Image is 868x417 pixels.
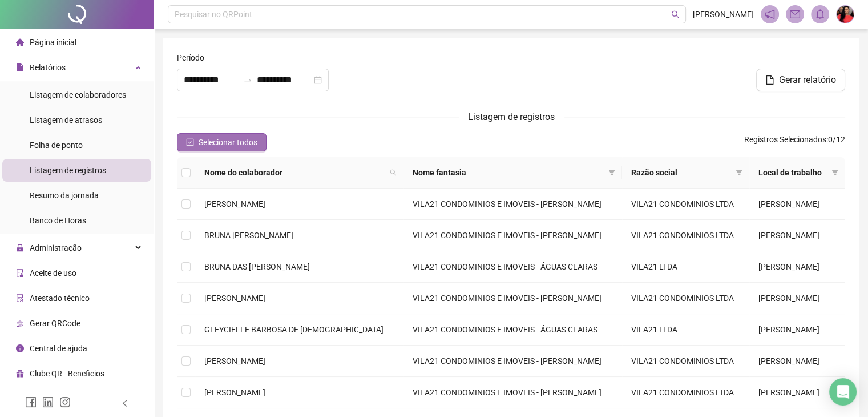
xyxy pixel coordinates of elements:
td: VILA21 LTDA [622,251,750,283]
span: qrcode [16,319,24,327]
span: [PERSON_NAME] [204,356,265,366]
span: Resumo da jornada [30,191,99,200]
td: VILA21 CONDOMINIOS E IMOVEIS - [PERSON_NAME] [403,346,622,377]
span: audit [16,269,24,277]
span: Selecionar todos [199,136,257,149]
span: to [243,75,252,85]
span: [PERSON_NAME] [204,199,265,209]
span: Listagem de atrasos [30,115,102,125]
td: VILA21 CONDOMINIOS LTDA [622,283,750,314]
span: Administração [30,243,82,252]
button: Gerar relatório [756,69,845,91]
td: VILA21 CONDOMINIOS LTDA [622,220,750,251]
span: mail [790,9,800,19]
span: Central de ajuda [30,344,87,353]
td: [PERSON_NAME] [749,346,845,377]
span: left [121,399,129,407]
span: Local de trabalho [758,166,827,179]
td: VILA21 CONDOMINIOS E IMOVEIS - ÁGUAS CLARAS [403,251,622,283]
td: VILA21 LTDA [622,314,750,346]
span: bell [815,9,825,19]
span: Clube QR - Beneficios [30,369,104,378]
td: [PERSON_NAME] [749,251,845,283]
span: Razão social [631,166,732,179]
span: Aceite de uso [30,268,76,278]
span: file [765,75,774,85]
span: filter [606,164,617,181]
span: instagram [59,396,71,408]
td: [PERSON_NAME] [749,314,845,346]
td: [PERSON_NAME] [749,377,845,408]
span: [PERSON_NAME] [204,294,265,303]
span: [PERSON_NAME] [693,8,754,21]
span: BRUNA [PERSON_NAME] [204,231,293,240]
span: filter [736,169,742,176]
span: Listagem de colaboradores [30,90,126,99]
span: GLEYCIELLE BARBOSA DE [DEMOGRAPHIC_DATA] [204,325,383,334]
td: VILA21 CONDOMINIOS E IMOVEIS - [PERSON_NAME] [403,377,622,408]
span: Atestado técnico [30,294,90,303]
span: swap-right [243,75,252,85]
span: notification [765,9,775,19]
span: Listagem de registros [30,166,106,175]
span: Período [177,51,204,64]
td: [PERSON_NAME] [749,189,845,220]
span: gift [16,370,24,378]
span: Gerar QRCode [30,319,80,328]
span: Banco de Horas [30,216,86,225]
span: linkedin [42,396,54,408]
span: file [16,63,24,71]
span: BRUNA DAS [PERSON_NAME] [204,262,310,271]
span: info-circle [16,344,24,352]
td: VILA21 CONDOMINIOS E IMOVEIS - [PERSON_NAME] [403,189,622,220]
span: solution [16,294,24,302]
span: facebook [25,396,37,408]
span: search [387,164,399,181]
span: Registros Selecionados [744,135,826,144]
span: Página inicial [30,38,76,47]
span: lock [16,244,24,252]
span: search [671,10,680,19]
td: [PERSON_NAME] [749,220,845,251]
span: Folha de ponto [30,141,83,150]
img: 84126 [837,6,854,23]
span: search [390,169,397,176]
span: Relatórios [30,63,66,72]
td: VILA21 CONDOMINIOS E IMOVEIS - [PERSON_NAME] [403,283,622,314]
td: VILA21 CONDOMINIOS LTDA [622,189,750,220]
span: filter [831,169,838,176]
td: VILA21 CONDOMINIOS LTDA [622,346,750,377]
td: VILA21 CONDOMINIOS E IMOVEIS - [PERSON_NAME] [403,220,622,251]
td: [PERSON_NAME] [749,283,845,314]
span: Nome fantasia [413,166,604,179]
span: Listagem de registros [468,111,555,122]
span: : 0 / 12 [744,133,845,151]
span: Gerar relatório [779,73,836,87]
span: filter [829,164,841,181]
span: filter [733,164,745,181]
div: Open Intercom Messenger [829,378,857,406]
span: check-square [186,138,194,146]
span: home [16,38,24,46]
span: Nome do colaborador [204,166,385,179]
button: Selecionar todos [177,133,267,151]
span: filter [608,169,615,176]
td: VILA21 CONDOMINIOS E IMOVEIS - ÁGUAS CLARAS [403,314,622,346]
span: [PERSON_NAME] [204,388,265,397]
td: VILA21 CONDOMINIOS LTDA [622,377,750,408]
